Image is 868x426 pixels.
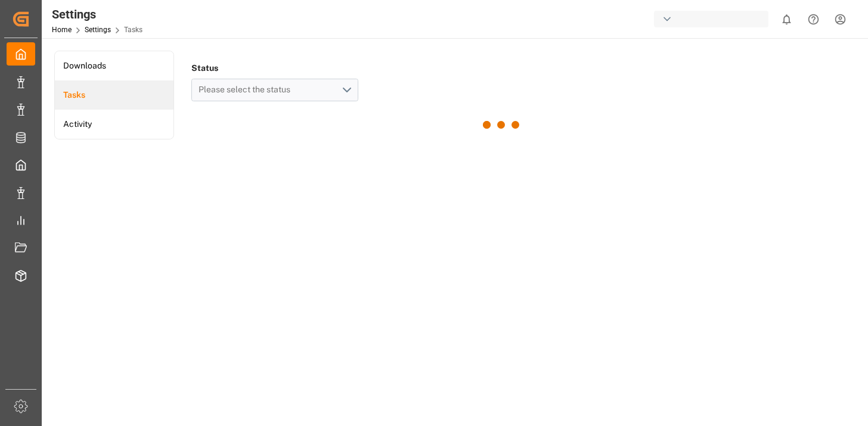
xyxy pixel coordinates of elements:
[52,26,72,34] a: Home
[773,6,800,33] button: show 0 new notifications
[800,6,827,33] button: Help Center
[55,51,173,80] a: Downloads
[191,60,358,76] h4: Status
[199,85,296,94] span: Please select the status
[55,80,173,110] a: Tasks
[85,26,111,34] a: Settings
[55,110,173,139] a: Activity
[52,5,142,23] div: Settings
[191,79,358,101] button: open menu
